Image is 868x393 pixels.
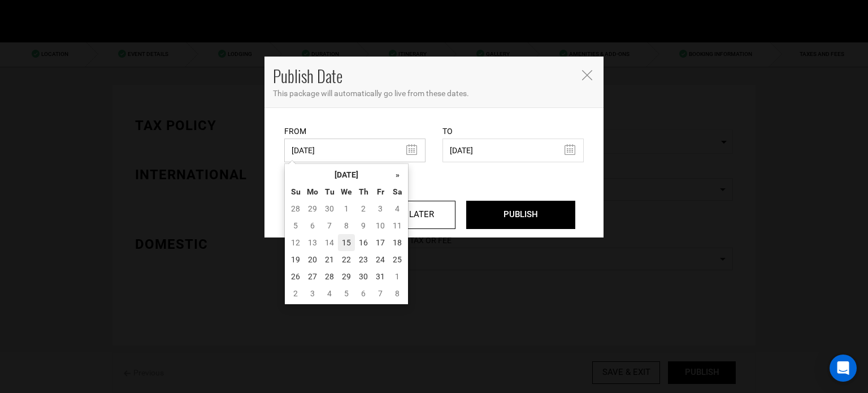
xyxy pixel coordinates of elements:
[372,183,389,200] th: Fr
[355,217,372,234] td: 9
[304,285,321,302] td: 3
[287,268,304,285] td: 26
[304,268,321,285] td: 27
[355,251,372,268] td: 23
[442,126,453,137] label: To
[389,217,406,234] td: 11
[372,217,389,234] td: 10
[830,355,857,382] div: Open Intercom Messenger
[338,234,355,251] td: 15
[287,234,304,251] td: 12
[355,200,372,217] td: 2
[338,268,355,285] td: 29
[338,183,355,200] th: We
[287,285,304,302] td: 2
[287,251,304,268] td: 19
[321,268,338,285] td: 28
[321,251,338,268] td: 21
[389,183,406,200] th: Sa
[284,139,426,162] input: Select From Date
[389,200,406,217] td: 4
[338,217,355,234] td: 8
[321,183,338,200] th: Tu
[389,268,406,285] td: 1
[304,251,321,268] td: 20
[372,251,389,268] td: 24
[372,234,389,251] td: 17
[287,217,304,234] td: 5
[304,200,321,217] td: 29
[355,285,372,302] td: 6
[355,268,372,285] td: 30
[287,200,304,217] td: 28
[304,234,321,251] td: 13
[389,166,406,183] th: »
[355,183,372,200] th: Th
[321,217,338,234] td: 7
[321,200,338,217] td: 30
[581,68,592,80] button: Close
[389,234,406,251] td: 18
[466,201,575,229] input: PUBLISH
[284,126,306,137] label: From
[338,251,355,268] td: 22
[287,183,304,200] th: Su
[372,285,389,302] td: 7
[273,88,595,99] p: This package will automatically go live from these dates.
[338,200,355,217] td: 1
[321,285,338,302] td: 4
[304,217,321,234] td: 6
[304,183,321,200] th: Mo
[338,285,355,302] td: 5
[321,234,338,251] td: 14
[273,65,572,88] h4: Publish Date
[304,166,389,183] th: [DATE]
[372,200,389,217] td: 3
[355,234,372,251] td: 16
[442,139,584,162] input: Select End Date
[372,268,389,285] td: 31
[389,285,406,302] td: 8
[389,251,406,268] td: 25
